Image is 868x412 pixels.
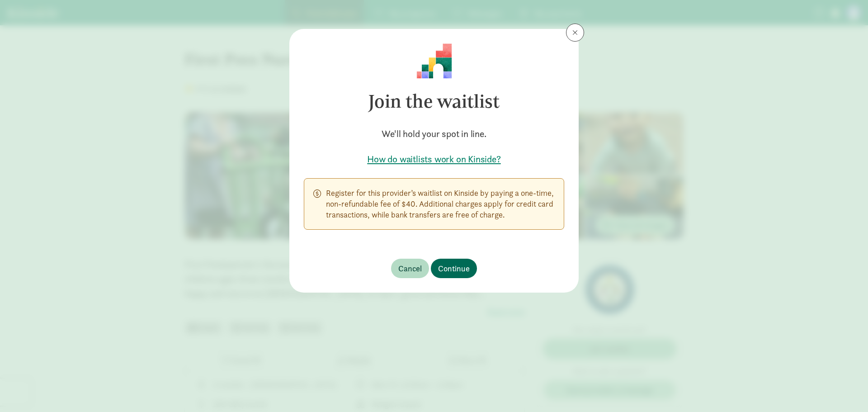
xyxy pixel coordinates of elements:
p: Register for this provider’s waitlist on Kinside by paying a one-time, non-refundable fee of $40.... [326,188,555,220]
a: How do waitlists work on Kinside? [304,153,564,166]
span: Continue [438,262,470,275]
button: Continue [431,259,477,278]
h5: We'll hold your spot in line. [304,128,564,140]
span: Cancel [398,262,422,275]
h3: Join the waitlist [304,79,564,124]
button: Cancel [391,259,429,278]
